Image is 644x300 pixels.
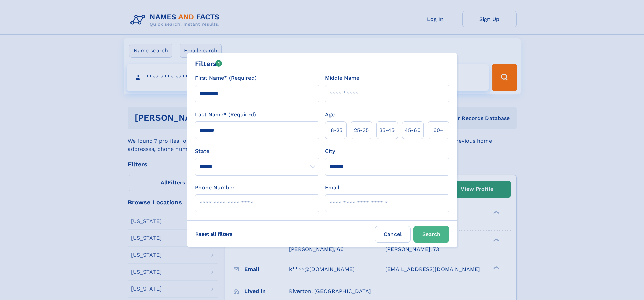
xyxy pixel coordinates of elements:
[325,111,335,119] label: Age
[195,74,257,82] label: First Name* (Required)
[195,184,235,192] label: Phone Number
[195,147,319,155] label: State
[413,226,449,243] button: Search
[375,226,411,243] label: Cancel
[191,226,237,242] label: Reset all filters
[329,126,342,134] span: 18‑25
[325,147,335,155] label: City
[354,126,369,134] span: 25‑35
[325,184,339,192] label: Email
[195,111,256,119] label: Last Name* (Required)
[195,59,222,69] div: Filters
[325,74,359,82] label: Middle Name
[405,126,421,134] span: 45‑60
[433,126,444,134] span: 60+
[379,126,395,134] span: 35‑45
